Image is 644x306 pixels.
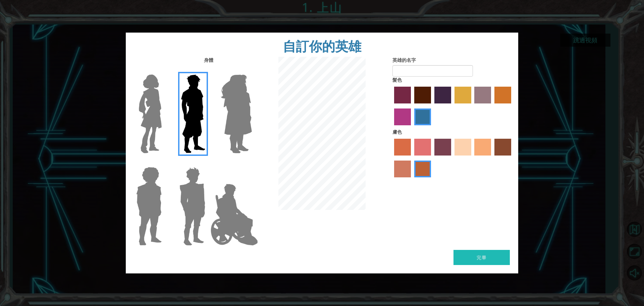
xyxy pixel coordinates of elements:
img: 英雄紫水晶 [218,72,255,156]
font: 完畢 [477,254,486,261]
font: 英雄的名字 [392,57,416,63]
label: 膚色 [414,139,431,156]
label: 山梨皮顏色 [394,139,411,156]
img: 英雄石榴石 [177,164,208,248]
font: 自訂你的英雄 [283,37,361,55]
label: 煙樹皮顏色 [414,161,431,177]
label: 中紅紫色頭髮 [394,108,411,125]
label: 金色滴染髮劑 [494,87,511,103]
img: 英雄拉爾斯 [178,72,208,156]
label: 鬱金香樹染髮劑 [454,87,471,103]
label: 托斯卡膚色 [434,139,451,156]
font: 身體 [204,57,213,63]
font: 髮色 [392,77,402,83]
label: 塔可膚色 [474,139,491,156]
label: 沙灘膚色 [454,139,471,156]
label: 灼燒沙膚色 [394,161,411,177]
font: 膚色 [392,129,402,135]
label: 拉奇馬拉染髮劑 [414,108,431,125]
label: 栗色頭髮 [414,87,431,103]
label: 芭莎染髮劑 [474,87,491,103]
img: 英雄傑米 [208,181,261,248]
label: 業力膚色 [494,139,511,156]
img: 英雄康妮 [136,72,164,156]
button: 完畢 [453,250,510,265]
label: 熱門紫色髮色 [434,87,451,103]
label: 辣椒粉髮色 [394,87,411,103]
img: 英雄史蒂文 [133,164,164,248]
